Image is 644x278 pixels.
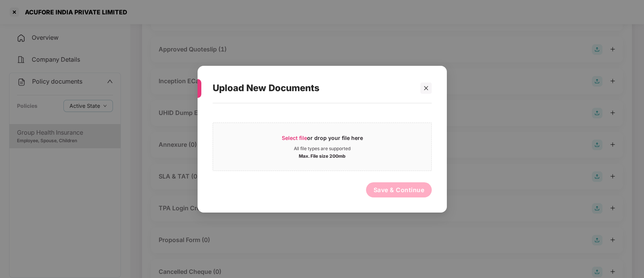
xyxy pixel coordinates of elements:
[281,134,363,145] div: or drop your file here
[213,128,431,165] span: Select fileor drop your file hereAll file types are supportedMax. File size 200mb
[294,145,351,151] div: All file types are supported
[299,151,346,159] div: Max. File size 200mb
[281,134,307,141] span: Select file
[366,182,432,197] button: Save & Continue
[423,85,428,90] span: close
[213,73,414,103] div: Upload New Documents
